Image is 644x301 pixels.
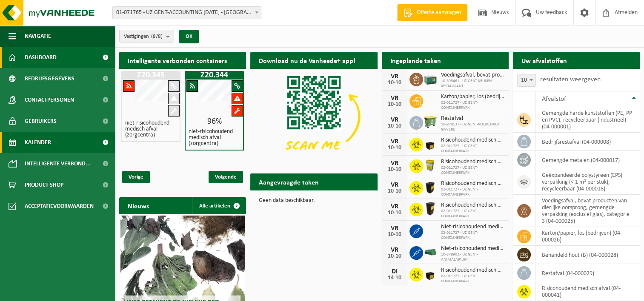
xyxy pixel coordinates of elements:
span: 02-011727 - UZ GENT-CONTAINERPARK [441,209,504,219]
span: Vestigingen [124,30,163,43]
span: Risicohoudend medisch afval [441,202,504,209]
img: LP-SB-00050-HPE-51 [423,180,438,194]
img: Download de VHEPlus App [250,69,377,164]
span: Risicohoudend medisch afval [441,159,504,165]
span: Contactpersonen [25,89,74,111]
span: Risicohoudend medisch afval [441,137,504,144]
div: 14-10 [386,275,403,281]
span: 10-879903 - UZ GENT-ANIMALARIUM [441,252,504,262]
td: geëxpandeerde polystyreen (EPS) verpakking (< 1 m² per stuk), recycleerbaar (04-000018) [535,169,640,195]
p: Geen data beschikbaar. [259,198,369,204]
div: 10-10 [386,145,403,151]
div: 10-10 [386,102,403,108]
span: 01-071765 - UZ GENT-ACCOUNTING 0 BC - GENT [113,7,261,19]
div: 10-10 [386,167,403,173]
button: Vestigingen(8/8) [119,30,174,43]
span: Intelligente verbond... [25,153,91,174]
a: Alle artikelen [192,197,245,214]
div: VR [386,160,403,167]
h2: Nieuws [119,197,157,214]
img: HK-XK-22-GN-00 [423,248,438,256]
div: 96% [186,117,243,126]
h1: Z20.344 [187,71,242,80]
div: VR [386,138,403,145]
div: 10-10 [386,210,403,216]
div: VR [386,247,403,253]
span: Acceptatievoorwaarden [25,196,94,217]
div: 10-10 [386,232,403,238]
span: 10-893461 - UZ GENT-KEUKEN RESTAURANT [441,79,504,89]
div: 10-10 [386,188,403,194]
div: VR [386,73,403,80]
span: Bedrijfsgegevens [25,68,74,89]
h4: niet-risicohoudend medisch afval (zorgcentra) [189,129,240,147]
h1: Z20.345 [123,71,178,80]
span: 02-011727 - UZ GENT-CONTAINERPARK [441,144,504,154]
td: gemengde harde kunststoffen (PE, PP en PVC), recycleerbaar (industrieel) (04-000001) [535,107,640,133]
button: OK [179,30,199,43]
span: Risicohoudend medisch afval [441,267,504,274]
div: VR [386,225,403,232]
span: Navigatie [25,26,51,47]
span: 10 [517,74,536,87]
td: karton/papier, los (bedrijven) (04-000026) [535,227,640,246]
h2: Intelligente verbonden containers [119,52,246,68]
span: 02-011727 - UZ GENT-CONTAINERPARK [441,274,504,284]
td: restafval (04-000029) [535,264,640,282]
div: DI [386,268,403,275]
span: 10-978137 - UZ GENT-POLIKLINIEK GAVERE [441,122,504,132]
img: WB-0660-HPE-GN-51 [423,115,438,129]
span: Afvalstof [542,96,566,102]
h2: Uw afvalstoffen [513,52,575,68]
span: 02-011727 - UZ GENT-CONTAINERPARK [441,100,504,111]
span: Offerte aanvragen [415,9,463,17]
img: LP-SB-00045-CRB-21 [423,158,438,173]
div: 10-10 [386,80,403,86]
div: VR [386,182,403,188]
div: 10-10 [386,253,403,259]
span: Restafval [441,115,504,122]
span: Voedingsafval, bevat producten van dierlijke oorsprong, gemengde verpakking (exc... [441,72,504,79]
span: Product Shop [25,174,63,196]
div: 10-10 [386,123,403,129]
span: Kalender [25,132,51,153]
span: 02-011727 - UZ GENT-CONTAINERPARK [441,187,504,197]
h2: Download nu de Vanheede+ app! [250,52,364,68]
a: Offerte aanvragen [397,4,467,21]
td: voedingsafval, bevat producten van dierlijke oorsprong, gemengde verpakking (exclusief glas), cat... [535,195,640,227]
h2: Ingeplande taken [382,52,449,68]
h2: Aangevraagde taken [250,173,327,190]
span: Vorige [122,171,150,183]
count: (8/8) [151,34,163,39]
h4: niet-risicohoudend medisch afval (zorgcentra) [125,120,177,138]
td: bedrijfsrestafval (04-000008) [535,133,640,151]
img: LP-SB-00030-HPE-51 [423,136,438,151]
div: VR [386,203,403,210]
span: 02-011727 - UZ GENT-CONTAINERPARK [441,230,504,241]
span: Karton/papier, los (bedrijven) [441,94,504,100]
label: resultaten weergeven [540,76,601,83]
div: VR [386,95,403,102]
span: Volgende [209,171,243,183]
span: 01-071765 - UZ GENT-ACCOUNTING 0 BC - GENT [112,6,261,19]
span: Risicohoudend medisch afval [441,180,504,187]
td: gemengde metalen (04-000017) [535,151,640,169]
img: LP-SB-00060-HPE-51 [423,202,438,216]
span: 10 [518,74,535,86]
span: Gebruikers [25,111,57,132]
div: VR [386,116,403,123]
span: Niet-risicohoudend medisch afval (zorgcentra) [441,224,504,230]
td: risicohoudend medisch afval (04-000041) [535,282,640,301]
img: PB-LB-0680-HPE-GN-01 [423,71,438,86]
span: Dashboard [25,47,57,68]
td: behandeld hout (B) (04-000028) [535,246,640,264]
span: 02-011727 - UZ GENT-CONTAINERPARK [441,165,504,176]
img: LP-SB-00030-HPE-51 [423,267,438,281]
span: Niet-risicohoudend medisch afval (zorgcentra) [441,245,504,252]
